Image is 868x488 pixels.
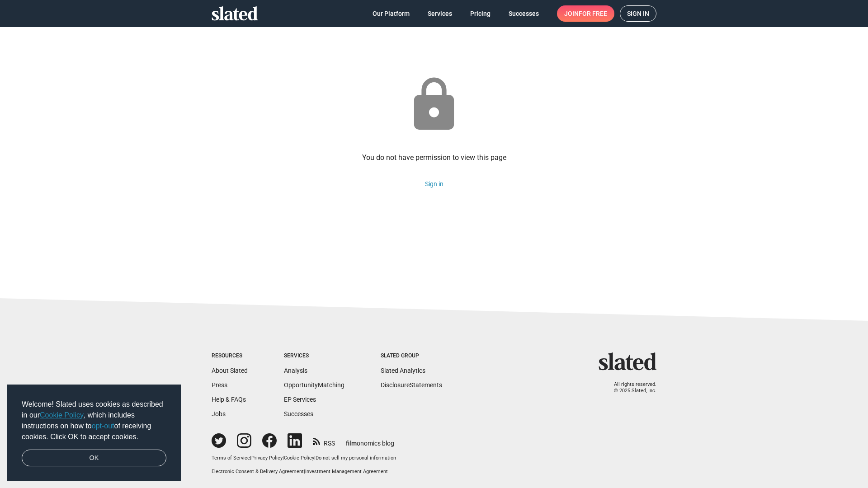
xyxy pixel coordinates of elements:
[212,381,227,389] a: Press
[304,469,305,474] span: |
[316,455,396,462] button: Do not sell my personal information
[509,5,539,22] span: Successes
[251,455,283,461] a: Privacy Policy
[212,410,226,418] a: Jobs
[404,75,464,135] mat-icon: lock
[381,352,442,360] div: Slated Group
[92,422,114,430] a: opt-out
[284,410,313,418] a: Successes
[284,455,314,461] a: Cookie Policy
[604,381,656,394] p: All rights reserved. © 2025 Slated, Inc.
[627,6,649,21] span: Sign in
[284,396,316,403] a: EP Services
[284,381,344,389] a: OpportunityMatching
[425,180,443,188] a: Sign in
[346,440,357,447] span: film
[283,455,284,461] span: |
[212,469,304,474] a: Electronic Consent & Delivery Agreement
[313,434,335,448] a: RSS
[381,367,425,374] a: Slated Analytics
[250,455,251,461] span: |
[284,352,344,360] div: Services
[212,352,248,360] div: Resources
[381,381,442,389] a: DisclosureStatements
[579,5,607,22] span: for free
[470,5,491,22] span: Pricing
[22,450,166,467] a: dismiss cookie message
[212,396,246,403] a: Help & FAQs
[305,469,388,474] a: Investment Management Agreement
[365,5,417,22] a: Our Platform
[557,5,614,22] a: Joinfor free
[40,411,84,419] a: Cookie Policy
[420,5,459,22] a: Services
[564,5,607,22] span: Join
[284,367,307,374] a: Analysis
[501,5,546,22] a: Successes
[346,432,394,448] a: filmonomics blog
[620,5,656,22] a: Sign in
[463,5,498,22] a: Pricing
[362,153,506,162] div: You do not have permission to view this page
[373,5,410,22] span: Our Platform
[314,455,316,461] span: |
[212,367,248,374] a: About Slated
[22,399,166,442] span: Welcome! Slated uses cookies as described in our , which includes instructions on how to of recei...
[7,385,181,481] div: cookieconsent
[428,5,452,22] span: Services
[212,455,250,461] a: Terms of Service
